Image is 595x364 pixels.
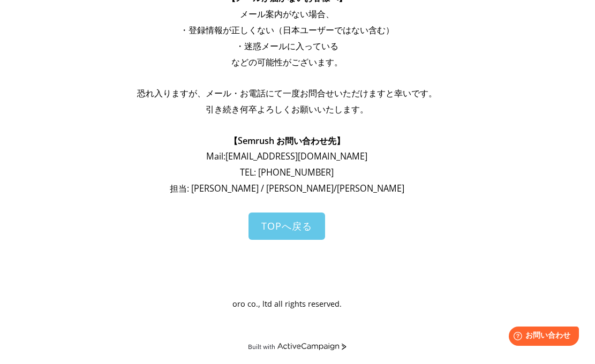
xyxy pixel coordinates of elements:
[206,150,367,162] span: Mail: [EMAIL_ADDRESS][DOMAIN_NAME]
[240,166,334,178] span: TEL: [PHONE_NUMBER]
[240,8,334,20] span: メール案内がない場合、
[232,299,342,309] span: oro co., ltd all rights reserved.
[170,183,404,194] span: 担当: [PERSON_NAME] / [PERSON_NAME]/[PERSON_NAME]
[229,135,345,147] span: 【Semrush お問い合わせ先】
[231,56,343,68] span: などの可能性がございます。
[500,322,583,352] iframe: Help widget launcher
[236,40,338,52] span: ・迷惑メールに入っている
[248,343,275,351] div: Built with
[137,87,437,99] span: 恐れ入りますが、メール・お電話にて一度お問合せいただけますと幸いです。
[180,24,394,36] span: ・登録情報が正しくない（日本ユーザーではない含む）
[248,213,325,240] a: TOPへ戻る
[261,219,312,232] span: TOPへ戻る
[206,103,368,115] span: 引き続き何卒よろしくお願いいたします。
